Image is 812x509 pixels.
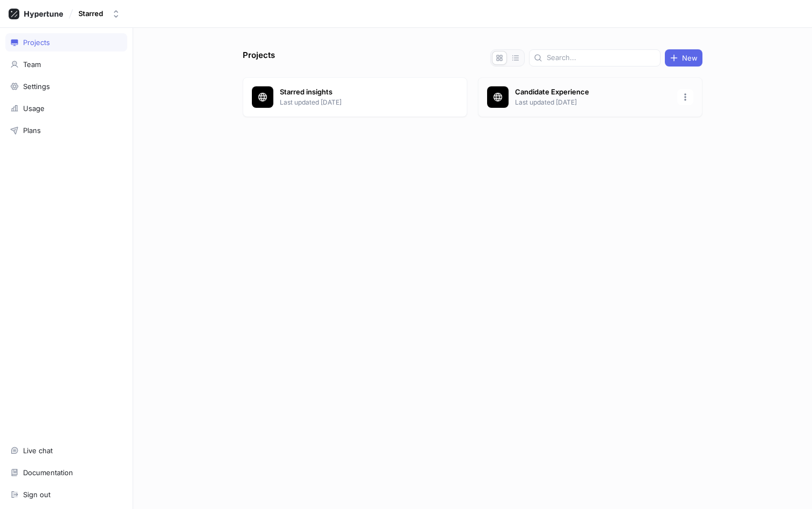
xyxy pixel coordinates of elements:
[280,98,436,107] p: Last updated [DATE]
[23,490,50,499] div: Sign out
[5,77,127,95] a: Settings
[5,33,127,51] a: Projects
[23,104,45,113] div: Usage
[23,468,73,477] div: Documentation
[280,87,436,98] p: Starred insights
[5,121,127,139] a: Plans
[74,5,125,23] button: Starred
[23,446,53,455] div: Live chat
[665,49,702,67] button: New
[5,55,127,73] a: Team
[515,98,671,107] p: Last updated [DATE]
[23,82,50,91] div: Settings
[515,87,671,98] p: Candidate Experience
[243,49,275,67] p: Projects
[682,55,698,61] span: New
[23,60,41,69] div: Team
[5,463,127,482] a: Documentation
[23,38,50,47] div: Projects
[23,126,41,135] div: Plans
[5,99,127,117] a: Usage
[547,53,656,63] input: Search...
[78,9,103,18] div: Starred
